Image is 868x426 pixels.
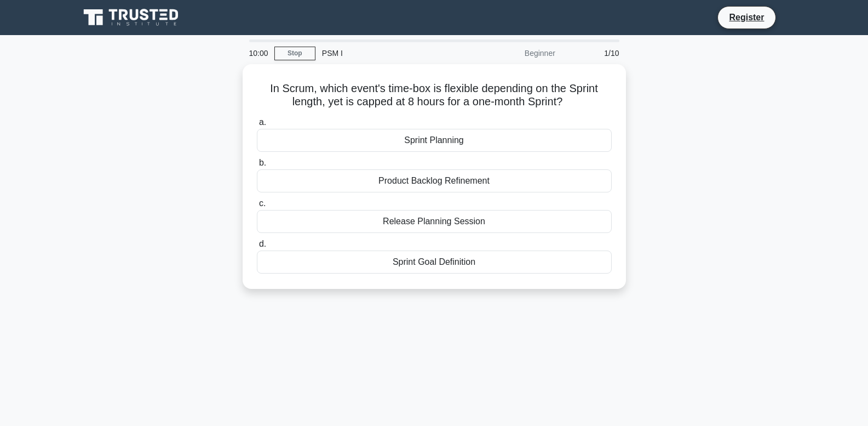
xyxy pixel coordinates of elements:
[562,42,626,64] div: 1/10
[722,10,771,24] a: Register
[259,117,266,127] span: a.
[466,42,562,64] div: Beginner
[259,239,266,248] span: d.
[256,82,613,109] h5: In Scrum, which event's time-box is flexible depending on the Sprint length, yet is capped at 8 h...
[243,42,274,64] div: 10:00
[257,210,612,233] div: Release Planning Session
[259,158,266,167] span: b.
[257,169,612,192] div: Product Backlog Refinement
[257,129,612,152] div: Sprint Planning
[274,47,315,60] a: Stop
[257,251,612,274] div: Sprint Goal Definition
[315,42,466,64] div: PSM I
[259,198,266,208] span: c.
